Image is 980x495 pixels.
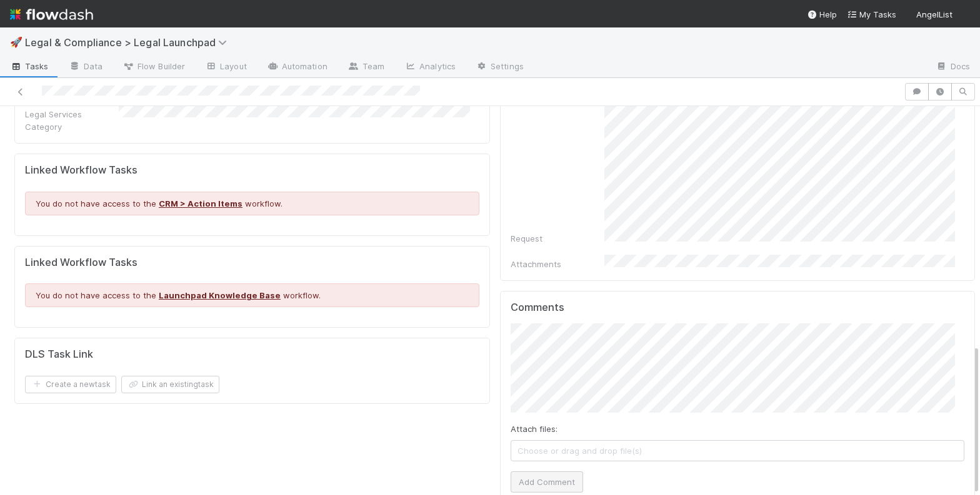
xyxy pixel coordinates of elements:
a: Flow Builder [112,57,195,77]
div: Help [807,8,837,21]
a: CRM > Action Items [159,198,242,208]
img: logo-inverted-e16ddd16eac7371096b0.svg [10,4,93,25]
a: Layout [195,57,257,77]
a: My Tasks [847,8,896,21]
span: Flow Builder [122,60,185,72]
h5: DLS Task Link [25,348,93,361]
a: Docs [926,57,980,77]
a: Team [337,57,394,77]
button: Link an existingtask [121,376,219,393]
span: Choose or drag and drop file(s) [511,441,964,461]
label: Attach files: [511,423,557,435]
img: avatar_6811aa62-070e-4b0a-ab85-15874fb457a1.png [957,9,970,21]
span: 🚀 [10,37,22,47]
a: Data [59,57,112,77]
a: Analytics [394,57,466,77]
span: AngelList [916,9,952,19]
div: You do not have access to the workflow. [25,283,479,307]
h5: Linked Workflow Tasks [25,257,479,269]
a: Launchpad Knowledge Base [159,290,281,300]
div: Attachments [511,258,604,270]
h5: Comments [511,301,965,314]
span: Tasks [10,60,49,72]
h5: Linked Workflow Tasks [25,164,479,177]
div: You do not have access to the workflow. [25,192,479,215]
span: My Tasks [847,9,896,19]
button: Create a newtask [25,376,116,393]
a: Automation [257,57,337,77]
div: Request [511,232,604,245]
button: Add Comment [511,471,583,493]
span: Legal & Compliance > Legal Launchpad [25,36,233,49]
div: Legal Services Category [25,108,119,133]
a: Settings [466,57,534,77]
